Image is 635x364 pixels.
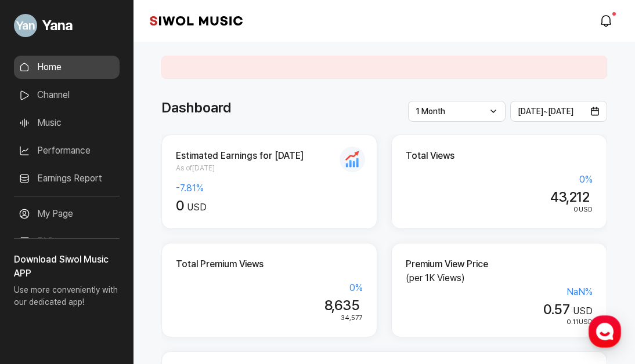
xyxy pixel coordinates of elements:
[176,163,363,173] span: As of [DATE]
[14,230,120,253] a: FAQ
[161,97,231,118] h1: Dashboard
[406,149,593,163] h2: Total Views
[14,83,120,107] a: Channel
[416,107,445,116] span: 1 Month
[176,257,363,271] h2: Total Premium Views
[406,173,593,187] div: 0 %
[406,257,593,271] h2: Premium View Price
[14,111,120,134] a: Music
[14,9,120,42] a: Go to My Profile
[14,202,120,225] a: My Page
[543,301,569,318] span: 0.57
[176,197,183,214] span: 0
[573,205,578,213] span: 0
[406,271,593,285] p: (per 1K Views)
[176,181,363,195] div: -7.81 %
[406,301,593,318] div: USD
[14,253,120,281] h3: Download Siwol Music APP
[14,281,120,318] p: Use more conveniently with our dedicated app!
[406,205,593,215] div: USD
[550,188,589,205] span: 43,212
[14,139,120,162] a: Performance
[510,101,608,122] button: [DATE]~[DATE]
[341,314,362,322] span: 34,577
[176,149,363,163] h2: Estimated Earnings for [DATE]
[176,198,363,214] div: USD
[518,107,573,116] span: [DATE] ~ [DATE]
[176,281,363,295] div: 0 %
[324,297,359,314] span: 8,635
[14,56,120,79] a: Home
[406,285,593,299] div: NaN %
[14,167,120,190] a: Earnings Report
[567,318,578,326] span: 0.11
[406,317,593,327] div: USD
[42,15,73,36] span: Yana
[596,9,619,32] a: modal.notifications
